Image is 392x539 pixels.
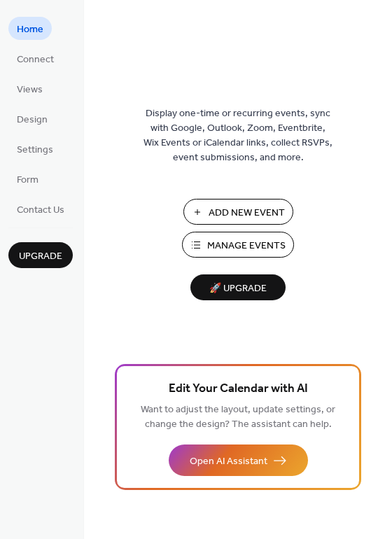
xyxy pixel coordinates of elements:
[17,113,48,127] span: Design
[141,400,335,434] span: Want to adjust the layout, update settings, or change the design? The assistant can help.
[8,167,47,190] a: Form
[17,52,54,67] span: Connect
[8,137,62,160] a: Settings
[17,203,64,218] span: Contact Us
[17,22,43,37] span: Home
[17,143,53,157] span: Settings
[8,17,52,40] a: Home
[169,379,308,399] span: Edit Your Calendar with AI
[143,106,332,165] span: Display one-time or recurring events, sync with Google, Outlook, Zoom, Eventbrite, Wix Events or ...
[183,199,293,225] button: Add New Event
[207,239,286,253] span: Manage Events
[209,206,285,220] span: Add New Event
[17,173,38,188] span: Form
[8,242,73,268] button: Upgrade
[190,274,286,300] button: 🚀 Upgrade
[8,107,56,130] a: Design
[169,444,308,476] button: Open AI Assistant
[182,232,294,258] button: Manage Events
[8,197,73,220] a: Contact Us
[8,47,62,70] a: Connect
[19,249,62,264] span: Upgrade
[199,279,277,298] span: 🚀 Upgrade
[17,83,43,97] span: Views
[190,454,267,469] span: Open AI Assistant
[8,77,51,100] a: Views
